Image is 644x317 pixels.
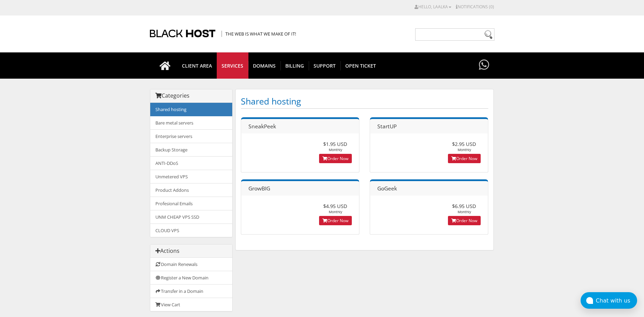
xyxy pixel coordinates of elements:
a: Backup Storage [150,143,232,157]
a: UNM CHEAP VPS SSD [150,210,232,224]
a: CLIENT AREA [177,52,217,79]
span: $1.95 USD [323,140,347,147]
a: CLOUD VPS [150,224,232,237]
a: Have questions? [477,52,491,78]
span: CLIENT AREA [177,61,217,70]
span: SneakPeek [248,122,276,130]
a: Enterprise servers [150,129,232,143]
span: $4.95 USD [323,202,347,209]
span: Domains [248,61,281,70]
a: Go to homepage [153,52,177,79]
div: Monthly [312,202,359,214]
span: Billing [280,61,309,70]
a: Shared hosting [150,103,232,116]
span: Open Ticket [340,61,381,70]
div: Monthly [312,140,359,152]
a: Bare metal servers [150,116,232,130]
h1: Shared hosting [241,95,488,109]
a: Product Addons [150,183,232,197]
a: Domain Renewals [150,258,232,271]
a: Unmetered VPS [150,170,232,184]
button: Chat with us [581,292,637,309]
a: Order Now [448,154,481,163]
a: Open Ticket [340,52,381,79]
a: ANTI-DDoS [150,156,232,170]
a: Profesional Emails [150,197,232,210]
a: Order Now [319,154,352,163]
span: SERVICES [217,61,248,70]
a: Register a New Domain [150,271,232,285]
div: Monthly [441,202,488,214]
span: $2.95 USD [452,140,476,147]
span: $6.95 USD [452,202,476,209]
a: Order Now [319,216,352,225]
a: View Cart [150,298,232,311]
a: SERVICES [217,52,248,79]
span: The Web is what we make of it! [222,31,296,37]
div: Monthly [441,140,488,152]
a: Billing [280,52,309,79]
a: Hello, LaaLkA [415,4,451,10]
h3: Actions [155,248,227,254]
a: Order Now [448,216,481,225]
span: StartUP [377,122,397,130]
input: Need help? [415,28,494,41]
a: Transfer in a Domain [150,284,232,298]
span: GoGeek [377,185,397,192]
h3: Categories [155,93,227,99]
span: Support [309,61,341,70]
a: Notifications (0) [456,4,494,10]
span: GrowBIG [248,185,270,192]
a: Domains [248,52,281,79]
div: Chat with us [596,297,637,304]
a: Support [309,52,341,79]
